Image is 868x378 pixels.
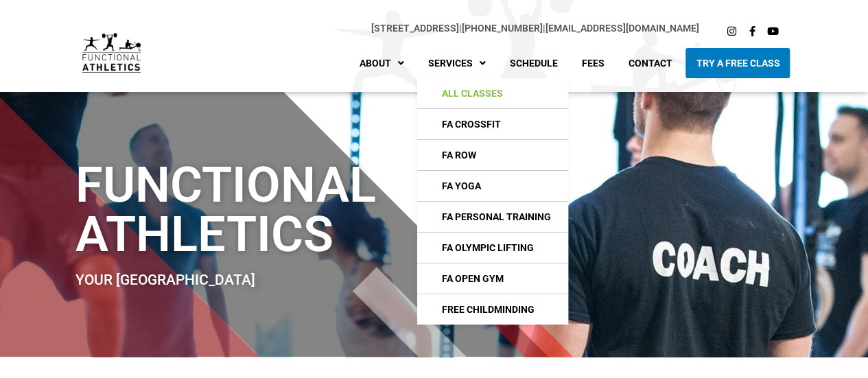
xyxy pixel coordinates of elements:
span: | [371,23,462,34]
a: FA Yoga [417,171,568,201]
a: [PHONE_NUMBER] [462,23,543,34]
a: FA Olympic Lifting [417,233,568,263]
a: Try A Free Class [685,48,790,78]
a: FA CrossFIt [417,109,568,139]
a: All Classes [417,78,568,108]
a: FA Personal Training [417,202,568,232]
a: Contact [618,48,682,78]
a: About [349,48,414,78]
a: Free Childminding [417,294,568,324]
a: Schedule [499,48,567,78]
h2: Your [GEOGRAPHIC_DATA] [75,273,500,287]
a: FA Open Gym [417,263,568,294]
a: Fees [571,48,614,78]
a: [STREET_ADDRESS] [371,23,459,34]
h1: Functional Athletics [75,161,500,259]
p: | [168,21,699,36]
a: [EMAIL_ADDRESS][DOMAIN_NAME] [546,23,699,34]
a: Services [417,48,495,78]
a: FA Row [417,140,568,170]
img: default-logo [82,33,141,73]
